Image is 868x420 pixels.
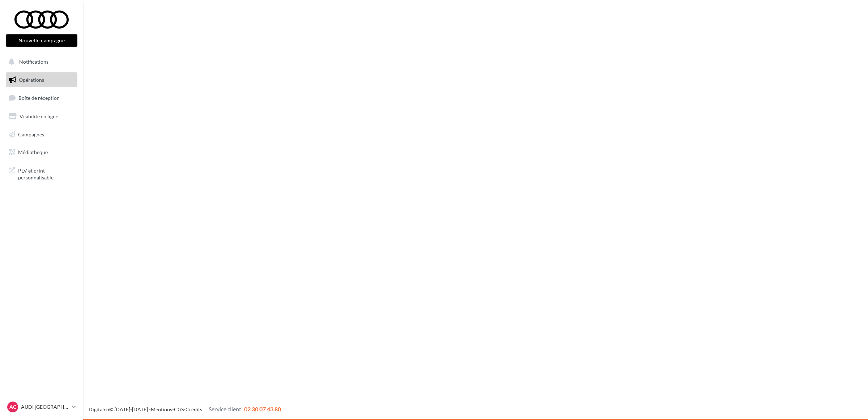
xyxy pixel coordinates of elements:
[21,403,69,411] p: AUDI [GEOGRAPHIC_DATA]
[89,406,281,412] span: © [DATE]-[DATE] - - -
[19,77,44,83] span: Opérations
[4,163,79,184] a: PLV et print personnalisable
[9,403,16,411] span: AC
[6,400,77,414] a: AC AUDI [GEOGRAPHIC_DATA]
[4,72,79,88] a: Opérations
[244,406,281,412] span: 02 30 07 43 80
[4,109,79,124] a: Visibilité en ligne
[209,406,241,412] span: Service client
[18,131,44,137] span: Campagnes
[4,54,76,69] button: Notifications
[19,59,48,65] span: Notifications
[89,406,109,412] a: Digitaleo
[20,113,58,119] span: Visibilité en ligne
[18,149,48,155] span: Médiathèque
[4,145,79,160] a: Médiathèque
[186,406,202,412] a: Crédits
[174,406,184,412] a: CGS
[4,127,79,142] a: Campagnes
[18,166,75,181] span: PLV et print personnalisable
[6,34,77,47] button: Nouvelle campagne
[18,95,60,101] span: Boîte de réception
[151,406,172,412] a: Mentions
[4,90,79,106] a: Boîte de réception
